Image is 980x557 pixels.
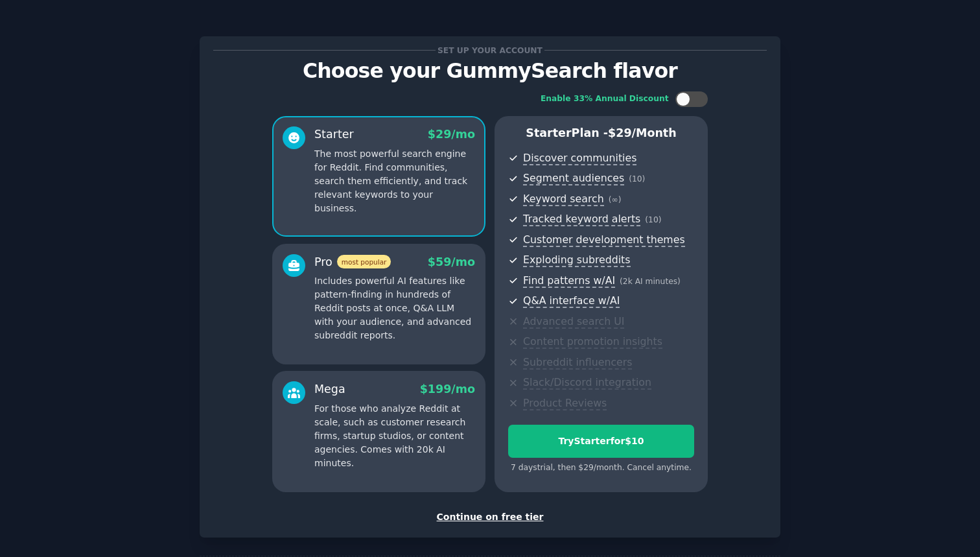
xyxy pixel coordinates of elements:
span: Q&A interface w/AI [523,294,620,308]
span: Content promotion insights [523,335,662,349]
span: Advanced search UI [523,315,624,329]
p: Starter Plan - [508,125,694,141]
span: $ 29 /mo [428,128,475,141]
span: most popular [337,255,391,268]
span: ( 2k AI minutes ) [620,277,681,286]
p: Choose your GummySearch flavor [213,60,767,82]
span: Customer development themes [523,233,685,247]
span: Set up your account [436,43,545,57]
span: Slack/Discord integration [523,376,651,390]
span: Discover communities [523,152,636,165]
span: $ 59 /mo [428,255,475,268]
span: Keyword search [523,193,604,206]
span: Exploding subreddits [523,254,630,267]
div: Enable 33% Annual Discount [541,93,669,105]
div: Continue on free tier [213,510,767,524]
p: The most powerful search engine for Reddit. Find communities, search them efficiently, and track ... [314,147,475,215]
div: Starter [314,126,354,143]
span: ( ∞ ) [609,195,622,204]
span: ( 10 ) [645,215,661,224]
div: 7 days trial, then $ 29 /month . Cancel anytime. [508,462,694,474]
div: Pro [314,254,391,270]
span: ( 10 ) [629,174,645,184]
p: For those who analyze Reddit at scale, such as customer research firms, startup studios, or conte... [314,402,475,470]
span: Find patterns w/AI [523,274,615,288]
div: Mega [314,381,345,397]
span: Product Reviews [523,397,607,410]
span: Subreddit influencers [523,356,632,370]
span: $ 199 /mo [420,383,475,396]
span: Tracked keyword alerts [523,213,640,226]
span: $ 29 /month [608,126,677,139]
p: Includes powerful AI features like pattern-finding in hundreds of Reddit posts at once, Q&A LLM w... [314,274,475,342]
span: Segment audiences [523,172,624,185]
button: TryStarterfor$10 [508,425,694,458]
div: Try Starter for $10 [509,434,694,448]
